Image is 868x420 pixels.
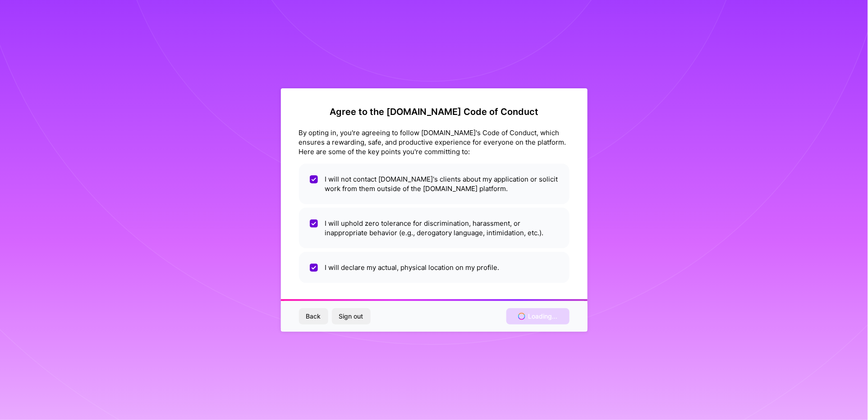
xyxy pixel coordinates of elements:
li: I will uphold zero tolerance for discrimination, harassment, or inappropriate behavior (e.g., der... [299,208,569,248]
li: I will declare my actual, physical location on my profile. [299,252,569,283]
span: Back [306,312,321,321]
li: I will not contact [DOMAIN_NAME]'s clients about my application or solicit work from them outside... [299,164,569,204]
h2: Agree to the [DOMAIN_NAME] Code of Conduct [299,106,569,117]
button: Back [299,308,328,324]
span: Sign out [339,312,363,321]
div: By opting in, you're agreeing to follow [DOMAIN_NAME]'s Code of Conduct, which ensures a rewardin... [299,128,569,156]
button: Sign out [332,308,371,324]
